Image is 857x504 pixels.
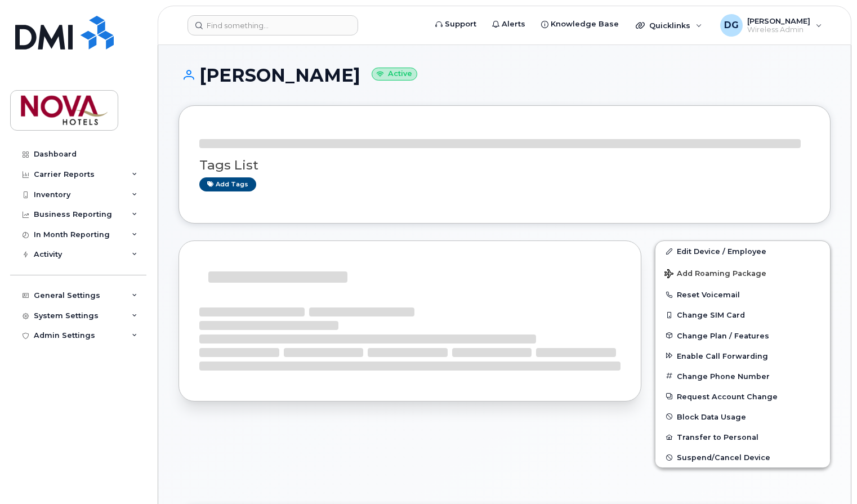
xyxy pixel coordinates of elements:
[178,65,831,85] h1: [PERSON_NAME]
[655,427,830,447] button: Transfer to Personal
[677,351,768,360] span: Enable Call Forwarding
[655,305,830,325] button: Change SIM Card
[372,68,417,81] small: Active
[199,177,256,191] a: Add tags
[199,158,810,172] h3: Tags List
[664,269,766,280] span: Add Roaming Package
[655,407,830,427] button: Block Data Usage
[655,346,830,366] button: Enable Call Forwarding
[655,386,830,407] button: Request Account Change
[677,453,770,462] span: Suspend/Cancel Device
[655,447,830,467] button: Suspend/Cancel Device
[655,261,830,284] button: Add Roaming Package
[655,366,830,386] button: Change Phone Number
[655,325,830,346] button: Change Plan / Features
[677,331,769,340] span: Change Plan / Features
[655,284,830,305] button: Reset Voicemail
[655,241,830,261] a: Edit Device / Employee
